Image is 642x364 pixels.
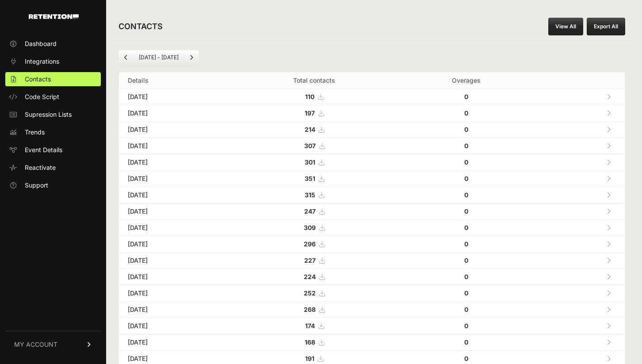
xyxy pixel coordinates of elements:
[464,109,468,117] strong: 0
[305,158,324,166] a: 301
[119,187,229,203] td: [DATE]
[119,285,229,302] td: [DATE]
[119,302,229,318] td: [DATE]
[119,318,229,334] td: [DATE]
[464,126,468,133] strong: 0
[5,178,101,192] a: Support
[25,75,51,84] span: Contacts
[464,191,468,199] strong: 0
[305,322,315,330] strong: 174
[464,338,468,346] strong: 0
[305,109,324,117] a: 197
[119,253,229,269] td: [DATE]
[25,146,62,154] span: Event Details
[5,54,101,69] a: Integrations
[304,224,325,231] a: 309
[464,322,468,330] strong: 0
[5,331,101,358] a: MY ACCOUNT
[25,128,45,137] span: Trends
[25,110,72,119] span: Supression Lists
[14,340,57,349] span: MY ACCOUNT
[5,161,101,175] a: Reactivate
[305,191,315,199] strong: 315
[305,175,324,182] a: 351
[119,89,229,105] td: [DATE]
[464,273,468,280] strong: 0
[305,338,315,346] strong: 168
[119,236,229,253] td: [DATE]
[304,306,316,313] strong: 268
[464,207,468,215] strong: 0
[305,355,314,362] strong: 191
[464,240,468,248] strong: 0
[305,191,324,199] a: 315
[5,37,101,51] a: Dashboard
[304,306,325,313] a: 268
[304,289,325,297] a: 252
[25,163,56,172] span: Reactivate
[29,14,79,19] img: Retention.com
[304,224,316,231] strong: 309
[5,72,101,86] a: Contacts
[304,240,316,248] strong: 296
[184,50,199,65] a: Next
[119,50,133,65] a: Previous
[5,90,101,104] a: Code Script
[133,54,184,61] li: [DATE] - [DATE]
[587,18,625,35] button: Export All
[5,125,101,139] a: Trends
[464,306,468,313] strong: 0
[464,224,468,231] strong: 0
[400,73,532,89] th: Overages
[229,73,400,89] th: Total contacts
[464,289,468,297] strong: 0
[119,138,229,154] td: [DATE]
[305,322,324,330] a: 174
[118,20,163,33] h2: CONTACTS
[464,158,468,166] strong: 0
[119,154,229,171] td: [DATE]
[25,181,48,190] span: Support
[464,355,468,362] strong: 0
[119,334,229,351] td: [DATE]
[305,175,315,182] strong: 351
[119,220,229,236] td: [DATE]
[305,93,314,100] strong: 110
[305,338,324,346] a: 168
[304,257,316,264] strong: 227
[304,289,316,297] strong: 252
[464,93,468,100] strong: 0
[305,158,315,166] strong: 301
[305,93,323,100] a: 110
[25,39,57,48] span: Dashboard
[304,142,316,149] strong: 307
[304,207,316,215] strong: 247
[305,355,323,362] a: 191
[464,142,468,149] strong: 0
[119,122,229,138] td: [DATE]
[119,73,229,89] th: Details
[304,273,316,280] strong: 224
[464,175,468,182] strong: 0
[304,273,325,280] a: 224
[304,240,325,248] a: 296
[305,109,315,117] strong: 197
[5,143,101,157] a: Event Details
[305,126,324,133] a: 214
[119,105,229,122] td: [DATE]
[25,92,59,101] span: Code Script
[119,203,229,220] td: [DATE]
[119,269,229,285] td: [DATE]
[25,57,59,66] span: Integrations
[5,107,101,122] a: Supression Lists
[548,18,583,35] a: View All
[305,126,315,133] strong: 214
[464,257,468,264] strong: 0
[119,171,229,187] td: [DATE]
[304,142,325,149] a: 307
[304,207,325,215] a: 247
[304,257,325,264] a: 227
